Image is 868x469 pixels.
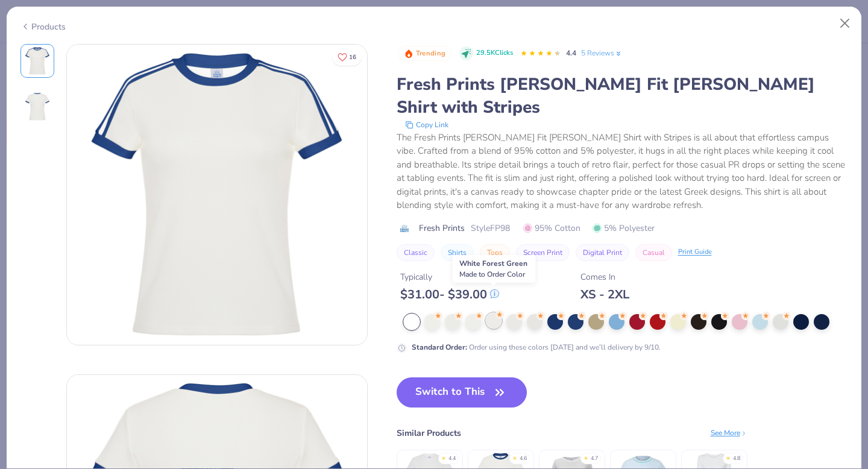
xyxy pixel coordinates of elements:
[593,222,655,234] span: 5% Polyester
[678,247,712,257] div: Print Guide
[332,48,362,66] button: Like
[397,377,527,408] button: Switch to This
[397,73,848,119] div: Fresh Prints [PERSON_NAME] Fit [PERSON_NAME] Shirt with Stripes
[726,455,731,459] div: ★
[441,244,474,261] button: Shirts
[20,20,66,33] div: Products
[397,224,413,233] img: brand logo
[516,244,570,261] button: Screen Print
[512,455,517,459] div: ★
[635,244,672,261] button: Casual
[397,427,461,439] div: Similar Products
[67,45,367,345] img: Front
[591,455,598,463] div: 4.7
[711,427,747,438] div: See More
[397,131,848,212] div: The Fresh Prints [PERSON_NAME] Fit [PERSON_NAME] Shirt with Stripes is all about that effortless ...
[583,455,588,459] div: ★
[581,48,623,58] a: 5 Reviews
[400,271,499,283] div: Typically
[580,271,629,283] div: Comes In
[349,54,356,60] span: 16
[523,222,580,234] span: 95% Cotton
[520,455,527,463] div: 4.6
[566,48,576,58] span: 4.4
[471,222,510,234] span: Style FP98
[412,342,467,352] strong: Standard Order :
[441,455,446,459] div: ★
[834,12,857,35] button: Close
[416,50,445,57] span: Trending
[733,455,740,463] div: 4.8
[412,342,661,353] div: Order using these colors [DATE] and we’ll delivery by 9/10.
[23,46,52,75] img: Front
[419,222,465,234] span: Fresh Prints
[23,92,52,121] img: Back
[580,287,629,302] div: XS - 2XL
[453,255,536,283] div: White Forest Green
[520,44,561,63] div: 4.4 Stars
[397,244,435,261] button: Classic
[400,287,499,302] div: $ 31.00 - $ 39.00
[459,269,525,279] span: Made to Order Color
[404,49,414,58] img: Trending sort
[448,455,456,463] div: 4.4
[398,46,452,61] button: Badge Button
[576,244,629,261] button: Digital Print
[401,119,452,131] button: copy to clipboard
[480,244,510,261] button: Tops
[476,48,513,58] span: 29.5K Clicks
